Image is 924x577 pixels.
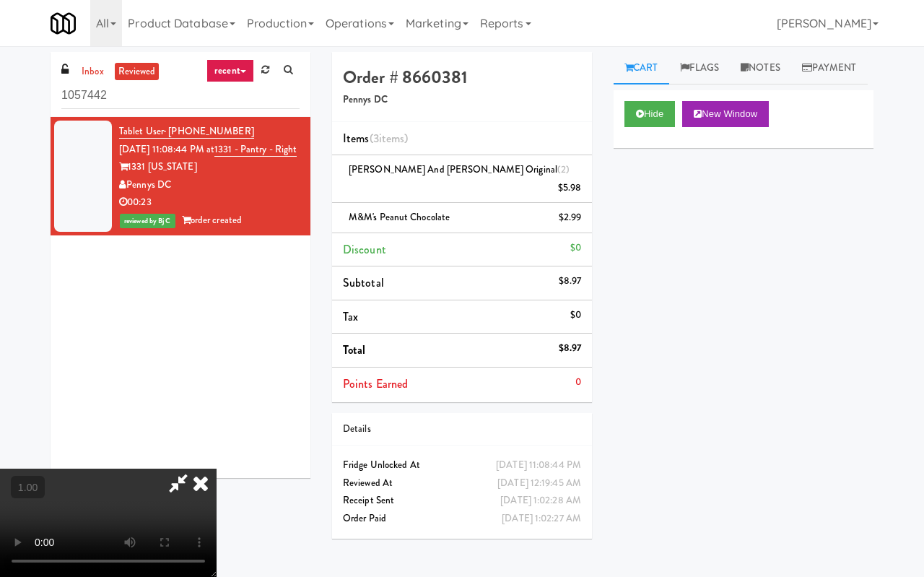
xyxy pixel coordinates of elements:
[51,11,76,36] img: Micromart
[343,456,581,474] div: Fridge Unlocked At
[343,474,581,493] div: Reviewed At
[558,179,582,197] div: $5.98
[502,510,581,528] div: [DATE] 1:02:27 AM
[370,130,409,147] span: (3 )
[349,162,570,176] span: [PERSON_NAME] and [PERSON_NAME] Original
[119,124,254,139] a: Tablet User· [PHONE_NUMBER]
[682,101,769,127] button: New Window
[669,52,731,84] a: Flags
[343,420,581,438] div: Details
[496,456,581,474] div: [DATE] 11:08:44 PM
[559,272,582,290] div: $8.97
[624,101,675,127] button: Hide
[343,241,386,258] span: Discount
[182,213,242,227] span: order created
[575,373,581,391] div: 0
[497,474,581,493] div: [DATE] 12:19:45 AM
[119,142,214,156] span: [DATE] 11:08:44 PM at
[343,342,366,358] span: Total
[343,376,408,392] span: Points Earned
[730,52,791,84] a: Notes
[115,63,160,81] a: reviewed
[343,95,581,105] h5: Pennys DC
[343,130,408,147] span: Items
[557,162,570,176] span: (2)
[119,176,300,194] div: Pennys DC
[614,52,669,84] a: Cart
[119,158,300,176] div: 1331 [US_STATE]
[343,68,581,87] h4: Order # 8660381
[343,308,358,325] span: Tax
[570,239,581,257] div: $0
[164,124,254,138] span: · [PHONE_NUMBER]
[570,306,581,324] div: $0
[120,214,175,228] span: reviewed by Bj C
[343,492,581,510] div: Receipt Sent
[791,52,868,84] a: Payment
[349,210,450,224] span: M&M's Peanut Chocolate
[343,274,384,291] span: Subtotal
[379,130,405,147] ng-pluralize: items
[500,492,581,510] div: [DATE] 1:02:28 AM
[214,142,297,157] a: 1331 - Pantry - Right
[119,194,300,212] div: 00:23
[559,339,582,357] div: $8.97
[51,117,310,235] li: Tablet User· [PHONE_NUMBER][DATE] 11:08:44 PM at1331 - Pantry - Right1331 [US_STATE]Pennys DC00:2...
[61,82,300,109] input: Search vision orders
[206,59,254,82] a: recent
[78,63,108,81] a: inbox
[343,510,581,528] div: Order Paid
[559,209,582,227] div: $2.99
